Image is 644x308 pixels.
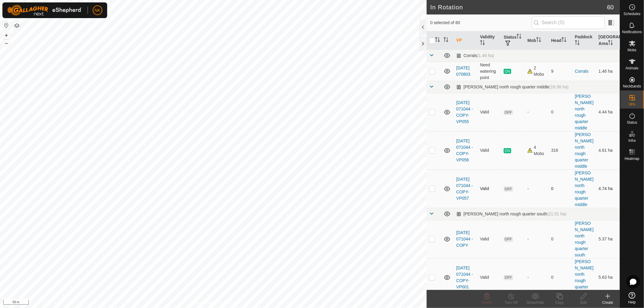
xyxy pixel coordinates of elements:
span: OFF [504,186,513,192]
td: 0 [549,258,572,297]
span: ON [504,69,511,74]
td: 4.61 ha [596,131,620,170]
p-sorticon: Activate to sort [435,38,440,43]
span: (1.48 ha) [477,53,494,58]
div: 2 Mobs [527,65,546,78]
th: Paddock [572,31,596,50]
span: OFF [504,237,513,242]
a: [DATE] 071044 - COPY-VP057 [456,177,473,201]
a: [PERSON_NAME] north rough quarter middle [575,132,594,169]
td: 316 [549,131,572,170]
td: 5.37 ha [596,220,620,258]
p-sorticon: Activate to sort [562,38,566,43]
a: [PERSON_NAME] north rough quarter middle [575,94,594,130]
th: Head [549,31,572,50]
button: Reset Map [3,22,10,29]
div: [PERSON_NAME] north rough quarter middle [456,84,569,90]
td: 9 [549,62,572,81]
span: VPs [629,103,635,106]
td: 5.63 ha [596,258,620,297]
th: Mob [525,31,549,50]
span: Schedules [623,12,640,16]
a: Privacy Policy [190,300,212,306]
span: ON [504,148,511,153]
span: 0 selected of 60 [430,20,532,26]
input: Search (S) [532,16,605,29]
a: [PERSON_NAME] north rough quarter middle [575,170,594,207]
span: NK [95,7,100,14]
a: Help [620,290,644,306]
a: [DATE] 071044 - COPY-VP001 [456,265,473,289]
td: Valid [478,170,501,208]
td: 4.74 ha [596,170,620,208]
span: (16.56 ha) [549,84,569,89]
span: Notifications [622,30,642,34]
h2: In Rotation [430,4,607,11]
span: Status [627,121,637,124]
td: Need watering point [478,62,501,81]
span: (21.51 ha) [547,211,566,216]
td: 1.46 ha [596,62,620,81]
p-sorticon: Activate to sort [517,35,521,40]
div: 4 Mobs [527,144,546,157]
p-sorticon: Activate to sort [536,38,541,43]
a: [DATE] 071044 - COPY-VP055 [456,100,473,124]
span: Mobs [628,48,636,52]
td: 4.44 ha [596,93,620,131]
p-sorticon: Activate to sort [480,41,485,46]
a: [DATE] 071044 - COPY-VP056 [456,138,473,162]
span: Delete [482,300,492,305]
button: – [3,40,10,47]
div: Corrals [456,53,494,58]
button: Map Layers [13,22,21,29]
td: 0 [549,93,572,131]
div: Create [596,300,620,305]
div: Show/Hide [523,300,547,305]
img: Gallagher Logo [7,5,83,16]
p-sorticon: Activate to sort [608,41,613,46]
span: OFF [504,110,513,115]
p-sorticon: Activate to sort [575,41,580,46]
th: VP [454,31,478,50]
div: Edit [572,300,596,305]
span: Help [628,300,636,304]
button: + [3,32,10,39]
th: Validity [478,31,501,50]
div: - [527,109,546,115]
div: - [527,236,546,242]
span: Neckbands [623,84,641,88]
p-sorticon: Activate to sort [444,38,448,43]
td: Valid [478,220,501,258]
span: Heatmap [625,157,639,160]
td: 0 [549,170,572,208]
div: - [527,274,546,281]
a: [PERSON_NAME] north rough quarter south [575,259,594,296]
span: OFF [504,275,513,280]
span: 60 [607,3,614,12]
a: Corrals [575,69,588,74]
a: [DATE] 070803 [456,65,470,77]
td: Valid [478,93,501,131]
td: Valid [478,258,501,297]
span: Animals [626,66,639,70]
td: Valid [478,131,501,170]
a: [PERSON_NAME] north rough quarter south [575,221,594,257]
div: [PERSON_NAME] north rough quarter south [456,211,566,217]
div: Turn Off [499,300,523,305]
a: [DATE] 071044 - COPY [456,230,473,248]
a: Contact Us [219,300,237,306]
th: Status [501,31,525,50]
span: Infra [628,139,636,142]
div: - [527,186,546,192]
th: [GEOGRAPHIC_DATA] Area [596,31,620,50]
div: Copy [547,300,572,305]
td: 0 [549,220,572,258]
